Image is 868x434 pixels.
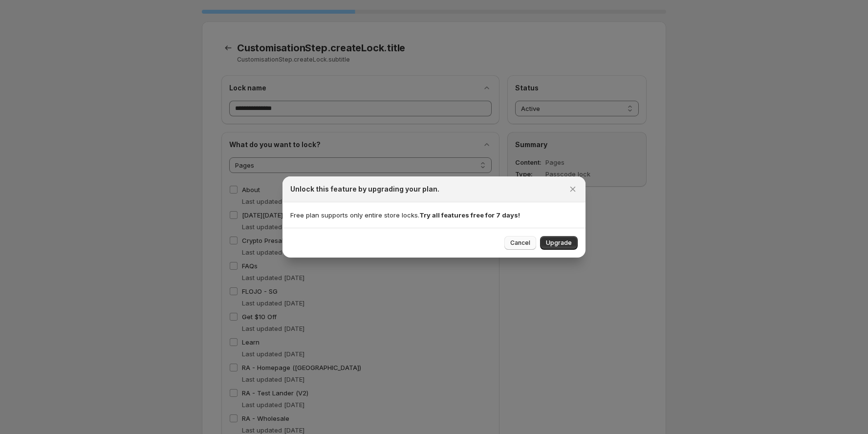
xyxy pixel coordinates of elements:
strong: Try all features free for 7 days! [419,211,520,219]
button: Upgrade [540,236,578,250]
button: Cancel [504,236,536,250]
h2: Unlock this feature by upgrading your plan. [290,184,439,194]
p: Free plan supports only entire store locks. [290,210,578,220]
button: Close [566,182,580,196]
span: Cancel [510,239,530,247]
span: Upgrade [546,239,572,247]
